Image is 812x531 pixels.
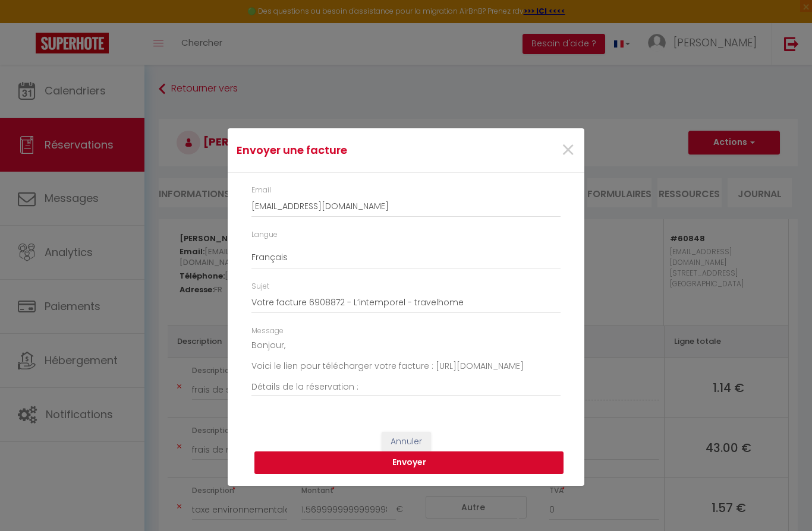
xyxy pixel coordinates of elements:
button: Close [561,138,575,163]
label: Sujet [251,281,269,292]
h4: Envoyer une facture [237,142,457,159]
button: Annuler [382,432,431,452]
label: Email [251,185,271,196]
label: Langue [251,229,278,241]
button: Envoyer [254,451,564,474]
label: Message [251,325,284,337]
span: × [561,132,575,168]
